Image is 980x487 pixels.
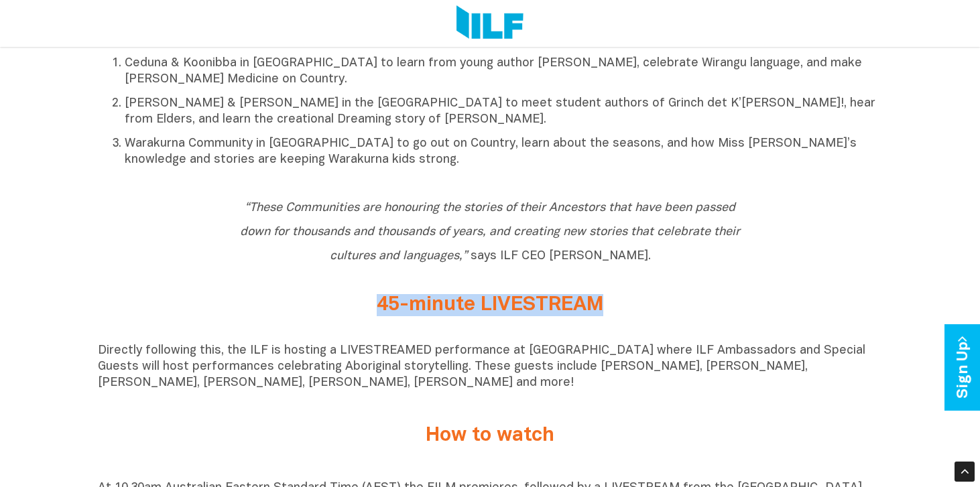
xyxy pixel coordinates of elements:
[239,425,741,447] h2: How to watch
[240,202,740,262] i: “These Communities are honouring the stories of their Ancestors that have been passed down for th...
[240,202,740,262] span: says ILF CEO [PERSON_NAME].
[239,294,741,316] h2: 45-minute LIVESTREAM
[125,56,882,88] p: Ceduna & Koonibba in [GEOGRAPHIC_DATA] to learn from young author [PERSON_NAME], celebrate Wirang...
[98,343,882,391] p: Directly following this, the ILF is hosting a LIVESTREAMED performance at [GEOGRAPHIC_DATA] where...
[125,96,882,128] p: [PERSON_NAME] & [PERSON_NAME] in the [GEOGRAPHIC_DATA] to meet student authors of Grinch det K’[P...
[125,136,882,168] p: Warakurna Community in [GEOGRAPHIC_DATA] to go out on Country, learn about the seasons, and how M...
[955,462,975,482] div: Scroll Back to Top
[456,5,523,42] img: Logo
